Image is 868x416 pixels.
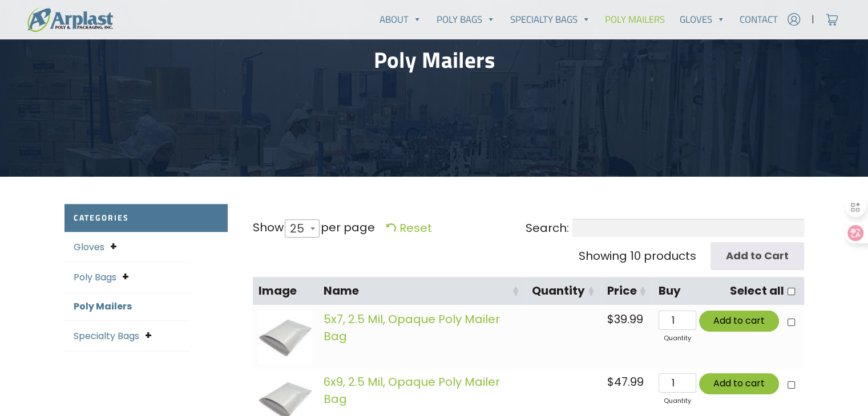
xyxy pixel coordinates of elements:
img: logo [27,7,113,32]
a: Specialty Bags [74,329,139,342]
a: About [372,8,429,31]
a: Gloves [74,240,104,254]
button: Add to cart [699,311,779,332]
th: BuySelect all [653,277,804,306]
label: Select all [730,283,784,299]
a: Poly Mailers [597,8,672,31]
a: 5x7, 2.5 Mil, Opaque Poly Mailer Bag [324,311,500,344]
img: images [259,311,312,364]
span: $ [607,374,614,390]
label: Search: [526,219,804,237]
a: Gloves [672,8,733,31]
th: Name: activate to sort column ascending [318,277,526,306]
a: 6x9, 2.5 Mil, Opaque Poly Mailer Bag [324,374,500,407]
div: Showing 10 products [579,247,696,264]
button: Add to cart [699,373,779,394]
span: 25 [285,219,320,238]
h1: Poly Mailers [64,47,804,74]
span: | [812,13,814,26]
th: Quantity: activate to sort column ascending [526,277,601,306]
span: $ [607,311,614,327]
th: Price: activate to sort column ascending [601,277,653,306]
a: Poly Bags [74,271,116,284]
a: Specialty Bags [503,8,598,31]
th: Image [253,277,318,306]
h2: Categories [64,204,228,232]
input: Qty [659,373,696,393]
a: Contact [732,8,785,31]
bdi: 47.99 [607,374,644,390]
input: Qty [659,311,696,330]
a: Poly Bags [429,8,503,31]
input: Add to Cart [710,242,804,270]
a: Reset [386,220,432,236]
bdi: 39.99 [607,311,643,327]
span: 25 [285,215,316,242]
a: Poly Mailers [74,300,132,313]
input: Search: [572,219,804,237]
label: Show per page [253,219,376,238]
